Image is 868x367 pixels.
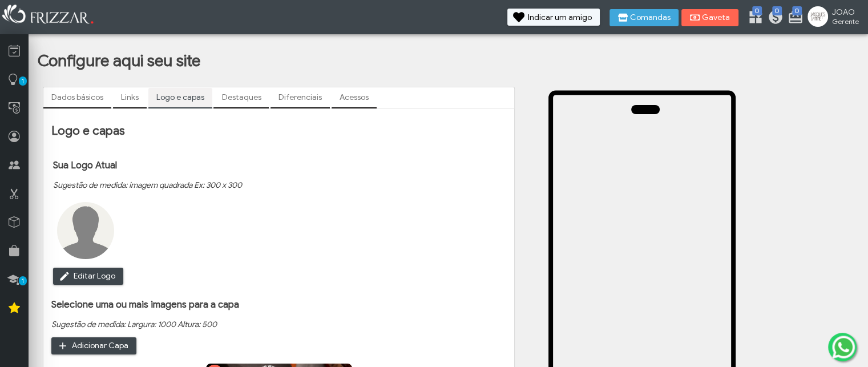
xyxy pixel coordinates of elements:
a: Acessos [332,88,377,107]
p: Sugestão de medida: imagem quadrada Ex: 300 x 300 [53,180,242,190]
p: Sugestão de medida: Largura: 1000 Altura: 500 [51,320,506,329]
button: Indicar um amigo [507,9,600,26]
a: 0 [748,9,759,27]
h1: Configure aqui seu site [38,51,865,71]
span: 0 [772,6,782,15]
button: Comandas [609,9,679,26]
a: 0 [788,9,799,27]
button: Gaveta [681,9,738,26]
h2: Logo e capas [51,123,506,138]
span: Indicar um amigo [528,14,592,22]
h3: Sua Logo Atual [53,159,242,171]
span: Gaveta [702,14,730,22]
span: Gerente [832,17,859,26]
a: JOAO Gerente [808,6,862,29]
span: 1 [19,276,27,285]
span: Comandas [630,14,671,22]
a: Links [113,88,147,107]
span: 0 [752,6,762,15]
a: Destaques [213,88,269,107]
a: Dados básicos [43,88,111,107]
a: Logo e capas [148,88,212,107]
h3: Selecione uma ou mais imagens para a capa [51,299,506,310]
img: whatsapp.png [830,333,857,361]
span: JOAO [832,7,859,17]
span: 1 [19,76,27,86]
a: 0 [768,9,779,27]
a: Diferenciais [271,88,330,107]
span: 0 [792,6,802,15]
